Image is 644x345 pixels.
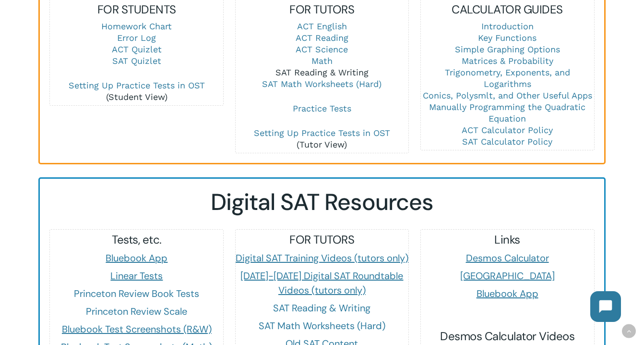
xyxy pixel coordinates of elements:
[296,33,348,43] a: ACT Reading
[462,56,553,66] a: Matrices & Probability
[466,252,549,264] a: Desmos Calculator
[62,323,212,335] a: Bluebook Test Screenshots (R&W)
[240,270,403,296] a: [DATE]-[DATE] Digital SAT Roundtable Videos (tutors only)
[254,128,390,138] a: Setting Up Practice Tests in OST
[50,80,223,103] p: (Student View)
[50,232,223,247] h5: Tests, etc.
[236,232,409,247] h5: FOR TUTORS
[275,67,369,77] a: SAT Reading & Writing
[581,282,631,332] iframe: Chatbot
[423,90,592,100] a: Conics, Polysmlt, and Other Useful Apps
[236,127,409,150] p: (Tutor View)
[460,270,555,282] a: [GEOGRAPHIC_DATA]
[481,21,534,31] a: Introduction
[477,287,538,300] a: Bluebook App
[421,329,594,344] h5: Desmos Calculator Videos
[462,125,553,135] a: ACT Calculator Policy
[112,56,161,66] a: SAT Quizlet
[106,252,167,264] a: Bluebook App
[236,252,408,264] a: Digital SAT Training Videos (tutors only)
[49,188,595,216] h2: Digital SAT Resources
[110,270,163,282] a: Linear Tests
[455,44,560,54] a: Simple Graphing Options
[297,21,347,31] a: ACT English
[296,44,348,54] a: ACT Science
[74,287,199,300] a: Princeton Review Book Tests
[101,21,172,31] a: Homework Chart
[50,2,223,17] h5: FOR STUDENTS
[293,103,351,113] a: Practice Tests
[421,232,594,247] h5: Links
[262,79,382,89] a: SAT Math Worksheets (Hard)
[117,33,156,43] a: Error Log
[69,80,205,90] a: Setting Up Practice Tests in OST
[445,67,570,89] a: Trigonometry, Exponents, and Logarithms
[236,2,409,17] h5: FOR TUTORS
[259,320,385,332] a: SAT Math Worksheets (Hard)
[478,33,537,43] a: Key Functions
[273,302,370,314] a: SAT Reading & Writing
[112,44,162,54] a: ACT Quizlet
[429,102,585,123] a: Manually Programming the Quadratic Equation
[86,305,187,318] a: Princeton Review Scale
[311,56,333,66] a: Math
[421,2,594,17] h5: CALCULATOR GUIDES
[462,136,552,147] a: SAT Calculator Policy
